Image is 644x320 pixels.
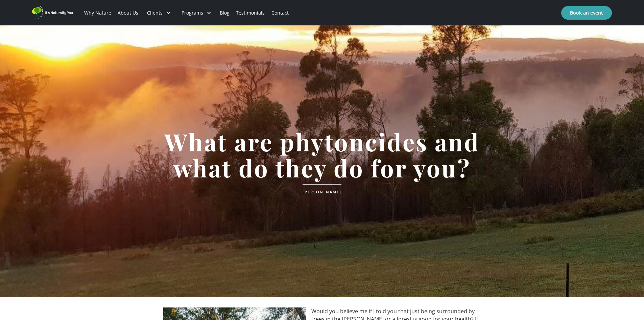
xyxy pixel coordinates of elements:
div: Programs [182,9,203,16]
a: About Us [114,1,141,24]
h1: What are phytoncides and what do they do for you? [129,129,515,181]
div: Clients [142,1,176,24]
a: home [32,6,73,19]
a: Contact [268,1,292,24]
a: Why Nature [81,1,114,24]
div: [PERSON_NAME] [303,184,341,196]
a: Blog [217,1,233,24]
div: Clients [147,9,163,16]
div: Programs [176,1,217,24]
a: Testimonials [233,1,268,24]
a: Book an event [561,6,612,20]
